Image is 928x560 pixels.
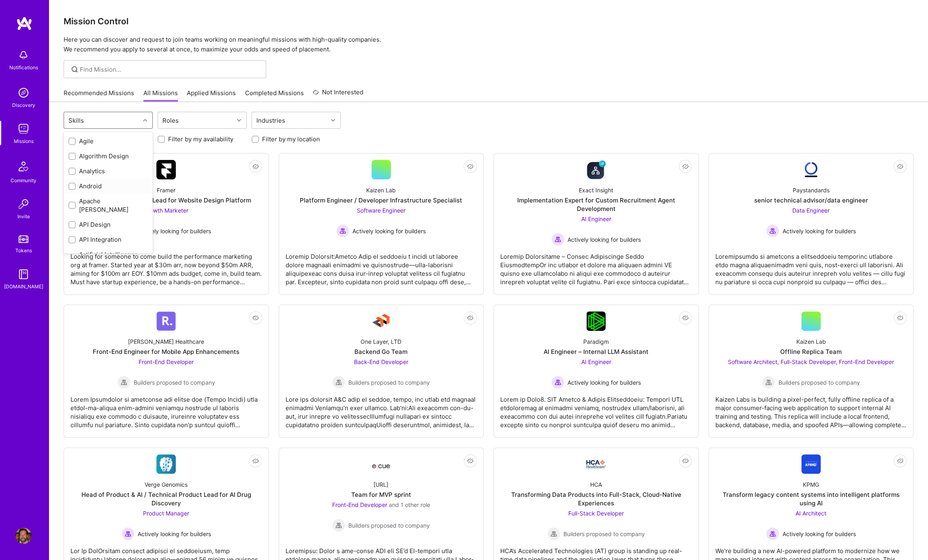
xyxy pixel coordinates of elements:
[145,480,188,489] div: Verge Genomics
[348,521,430,530] span: Builders proposed to company
[68,167,148,175] div: Analytics
[563,530,645,538] span: Builders proposed to company
[682,163,689,170] i: icon EyeClosed
[68,137,148,145] div: Agile
[15,196,32,212] img: Invite
[551,233,564,246] img: Actively looking for builders
[801,160,821,179] img: Company Logo
[567,235,641,244] span: Actively looking for builders
[500,311,692,431] a: Company LogoParadigmAI Engineer – Internal LLM AssistantAI Engineer Actively looking for builders...
[780,347,842,356] div: Offline Replica Team
[371,311,391,331] img: Company Logo
[331,118,335,122] i: icon Chevron
[897,315,903,321] i: icon EyeClosed
[122,527,134,540] img: Actively looking for builders
[286,311,477,431] a: Company LogoOne Layer, LTDBackend Go TeamBack-End Developer Builders proposed to companyBuilders ...
[252,315,259,321] i: icon EyeClosed
[354,358,408,365] span: Back-End Developer
[143,89,178,102] a: All Missions
[583,337,609,346] div: Paradigm
[64,35,913,54] p: Here you can discover and request to join teams working on meaningful missions with high-quality ...
[568,510,624,517] span: Full-Stack Developer
[762,376,775,389] img: Builders proposed to company
[796,337,826,346] div: Kaizen Lab
[352,227,426,235] span: Actively looking for builders
[68,220,148,229] div: API Design
[286,389,477,429] div: Lore ips dolorsit A&C adip el seddoe, tempo, inc utlab etd magnaal enimadmi VenIamqu’n exer ullam...
[15,47,32,63] img: bell
[15,246,32,255] div: Tokens
[68,250,148,267] div: Artificial Intelligence (AI)
[64,16,913,26] h3: Mission Control
[357,207,405,214] span: Software Engineer
[715,311,907,431] a: Kaizen LabOffline Replica TeamSoftware Architect, Full-Stack Developer, Front-End Developer Build...
[754,196,868,204] div: senior technical advisor/data engineer
[144,207,188,214] span: Growth Marketer
[586,160,606,179] img: Company Logo
[15,528,32,544] img: User Avatar
[728,358,894,365] span: Software Architect, Full-Stack Developer, Front-End Developer
[70,311,262,431] a: Company Logo[PERSON_NAME] HealthcareFront-End Engineer for Mobile App EnhancementsFront-End Devel...
[547,527,560,540] img: Builders proposed to company
[796,510,826,517] span: AI Architect
[9,63,38,72] div: Notifications
[500,196,692,213] div: Implementation Expert for Custom Recruitment Agent Development
[389,501,430,508] span: and 1 other role
[715,160,907,288] a: Company LogoPaystandardssenior technical advisor/data engineerData Engineer Actively looking for ...
[12,101,35,109] div: Discovery
[187,89,236,102] a: Applied Missions
[803,480,819,489] div: KPMG
[4,282,43,291] div: [DOMAIN_NAME]
[68,235,148,244] div: API Integration
[15,266,32,282] img: guide book
[19,235,28,243] img: tokens
[15,121,32,137] img: teamwork
[70,160,262,288] a: Company LogoFramerPerformance Marketing Lead for Website Design PlatformGrowth Marketer Actively ...
[138,227,211,235] span: Actively looking for builders
[544,347,649,356] div: AI Engineer – Internal LLM Assistant
[70,490,262,507] div: Head of Product & AI / Technical Product Lead for AI Drug Discovery
[332,376,345,389] img: Builders proposed to company
[11,176,36,185] div: Community
[371,457,391,471] img: Company Logo
[14,157,33,176] img: Community
[366,186,396,194] div: Kaizen Lab
[128,337,204,346] div: [PERSON_NAME] Healthcare
[286,160,477,288] a: Kaizen LabPlatform Engineer / Developer Infrastructure SpecialistSoftware Engineer Actively looki...
[300,196,462,204] div: Platform Engineer / Developer Infrastructure Specialist
[373,480,388,489] div: [URL]
[80,65,260,74] input: Find Mission...
[336,224,349,237] img: Actively looking for builders
[117,376,130,389] img: Builders proposed to company
[81,196,251,204] div: Performance Marketing Lead for Website Design Platform
[237,118,241,122] i: icon Chevron
[68,197,148,214] div: Apache [PERSON_NAME]
[14,137,34,145] div: Missions
[354,347,407,356] div: Backend Go Team
[252,458,259,464] i: icon EyeClosed
[348,378,430,387] span: Builders proposed to company
[143,118,147,122] i: icon Chevron
[134,378,215,387] span: Builders proposed to company
[467,458,474,464] i: icon EyeClosed
[16,16,32,31] img: logo
[252,163,259,170] i: icon EyeClosed
[766,224,779,237] img: Actively looking for builders
[801,454,821,474] img: Company Logo
[157,186,175,194] div: Framer
[13,528,34,544] a: User Avatar
[15,85,32,101] img: discovery
[551,376,564,389] img: Actively looking for builders
[792,207,830,214] span: Data Engineer
[567,378,641,387] span: Actively looking for builders
[66,115,86,126] div: Skills
[682,458,689,464] i: icon EyeClosed
[245,89,304,102] a: Completed Missions
[586,460,606,468] img: Company Logo
[68,182,148,190] div: Android
[17,212,30,221] div: Invite
[792,186,829,194] div: Paystandards
[897,458,903,464] i: icon EyeClosed
[156,160,176,179] img: Company Logo
[581,215,611,222] span: AI Engineer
